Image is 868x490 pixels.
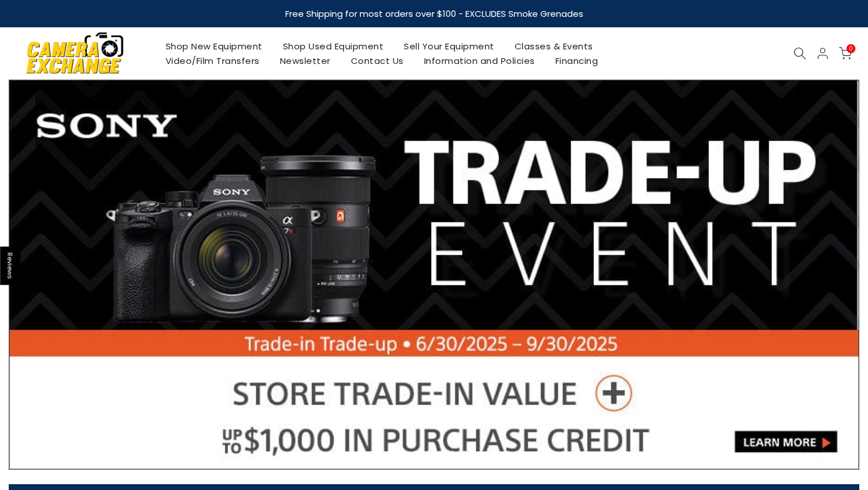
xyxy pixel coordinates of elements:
li: Page dot 4 [437,450,443,457]
li: Page dot 2 [413,450,419,457]
li: Page dot 3 [425,450,431,457]
a: Shop Used Equipment [272,39,394,53]
a: Video/Film Transfers [155,53,270,68]
a: Sell Your Equipment [394,39,505,53]
a: Financing [545,53,608,68]
li: Page dot 1 [400,450,407,457]
a: 0 [839,47,852,60]
a: Shop New Equipment [155,39,272,53]
a: Newsletter [270,53,340,68]
a: Classes & Events [504,39,603,53]
strong: Free Shipping for most orders over $100 - EXCLUDES Smoke Grenades [285,8,583,20]
li: Page dot 5 [449,450,455,457]
a: Contact Us [340,53,414,68]
li: Page dot 6 [461,450,468,457]
a: Information and Policies [414,53,545,68]
span: 0 [847,44,855,53]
